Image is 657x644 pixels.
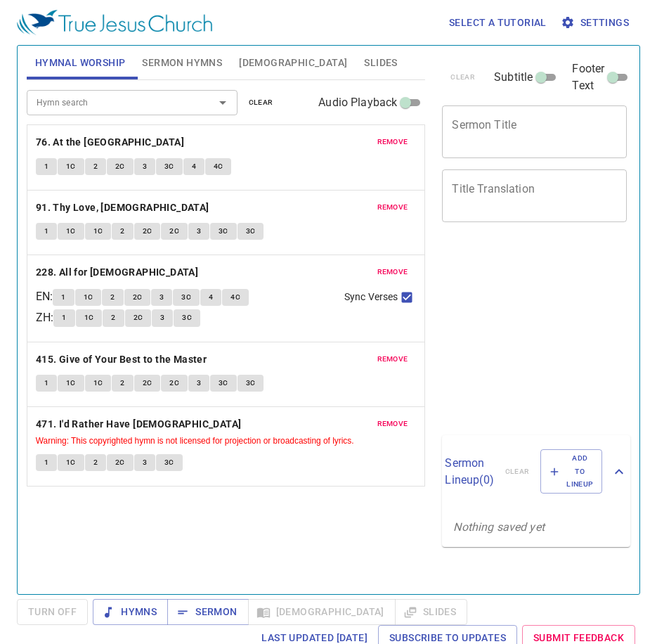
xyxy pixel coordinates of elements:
[246,377,256,389] span: 3C
[125,309,152,326] button: 2C
[58,375,84,392] button: 1C
[188,223,209,240] button: 3
[377,418,408,430] span: remove
[44,160,48,173] span: 1
[93,160,98,173] span: 2
[36,158,57,175] button: 1
[36,288,53,305] p: EN :
[35,54,126,72] span: Hymnal Worship
[44,456,48,469] span: 1
[540,449,602,494] button: Add to Lineup
[115,160,125,173] span: 2C
[572,60,604,94] span: Footer Text
[36,436,354,446] small: Warning: This copyrighted hymn is not licensed for projection or broadcasting of lyrics.
[377,201,408,214] span: remove
[36,223,57,240] button: 1
[364,54,397,72] span: Slides
[219,225,228,238] span: 3C
[167,599,248,625] button: Sermon
[134,454,155,471] button: 3
[161,375,188,392] button: 2C
[58,158,84,175] button: 1C
[36,309,53,326] p: ZH :
[36,351,207,368] b: 415. Give of Your Best to the Master
[107,158,134,175] button: 2C
[62,311,66,324] span: 1
[53,309,74,326] button: 1
[76,309,103,326] button: 1C
[156,454,183,471] button: 3C
[564,14,629,32] span: Settings
[58,454,84,471] button: 1C
[36,375,57,392] button: 1
[169,377,179,389] span: 2C
[151,289,172,306] button: 3
[111,311,115,324] span: 2
[85,158,106,175] button: 2
[209,291,213,304] span: 4
[143,225,152,238] span: 2C
[214,160,223,173] span: 4C
[443,10,552,36] button: Select a tutorial
[249,96,273,109] span: clear
[174,309,200,326] button: 3C
[369,199,417,216] button: remove
[192,160,196,173] span: 4
[369,351,417,368] button: remove
[85,375,112,392] button: 1C
[219,377,228,389] span: 3C
[110,291,115,304] span: 2
[75,289,102,306] button: 1C
[134,311,143,324] span: 2C
[246,225,256,238] span: 3C
[66,225,76,238] span: 1C
[164,456,174,469] span: 3C
[120,225,124,238] span: 2
[44,377,48,389] span: 1
[197,377,201,389] span: 3
[436,237,592,430] iframe: from-child
[494,69,533,86] span: Subtitle
[36,416,244,433] button: 471. I'd Rather Have [DEMOGRAPHIC_DATA]
[93,456,98,469] span: 2
[36,416,242,433] b: 471. I'd Rather Have [DEMOGRAPHIC_DATA]
[369,416,417,432] button: remove
[133,291,143,304] span: 2C
[230,291,240,304] span: 4C
[36,199,212,217] button: 91. Thy Love, [DEMOGRAPHIC_DATA]
[200,289,221,306] button: 4
[115,456,125,469] span: 2C
[104,603,157,621] span: Hymns
[558,10,635,36] button: Settings
[143,377,152,389] span: 2C
[160,291,164,304] span: 3
[205,158,232,175] button: 4C
[93,225,103,238] span: 1C
[181,291,191,304] span: 3C
[197,225,201,238] span: 3
[36,134,184,151] b: 76. At the [GEOGRAPHIC_DATA]
[120,377,124,389] span: 2
[84,291,93,304] span: 1C
[61,291,65,304] span: 1
[53,289,74,306] button: 1
[173,289,200,306] button: 3C
[240,94,282,111] button: clear
[143,456,147,469] span: 3
[85,223,112,240] button: 1C
[377,136,408,148] span: remove
[84,311,94,324] span: 1C
[164,160,174,173] span: 3C
[369,134,417,150] button: remove
[17,10,212,35] img: True Jesus Church
[103,309,124,326] button: 2
[93,599,168,625] button: Hymns
[102,289,123,306] button: 2
[238,375,264,392] button: 3C
[449,14,547,32] span: Select a tutorial
[44,225,48,238] span: 1
[66,377,76,389] span: 1C
[318,94,397,111] span: Audio Playback
[85,454,106,471] button: 2
[142,54,222,72] span: Sermon Hymns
